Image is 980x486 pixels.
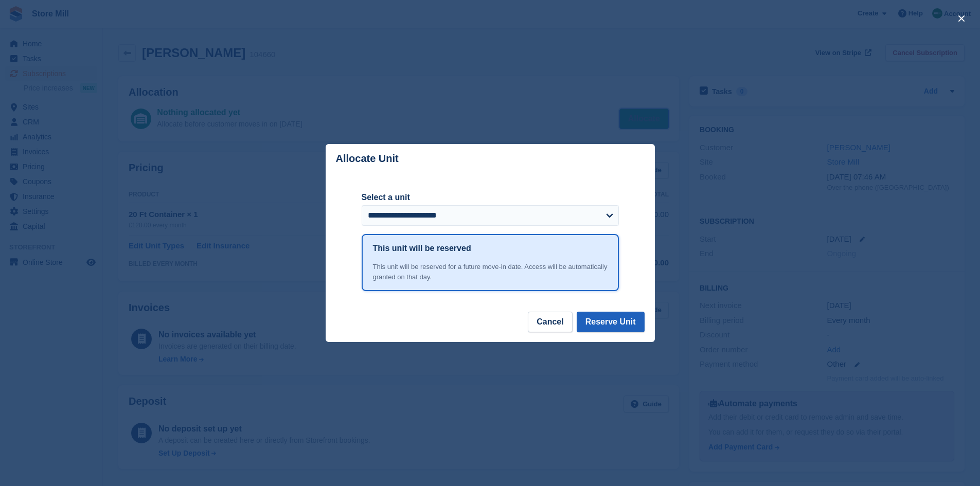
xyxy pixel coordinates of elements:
button: close [953,10,970,27]
div: This unit will be reserved for a future move-in date. Access will be automatically granted on tha... [373,262,608,282]
p: Allocate Unit [336,153,399,165]
label: Select a unit [362,191,619,204]
button: Cancel [528,312,572,332]
button: Reserve Unit [577,312,645,332]
h1: This unit will be reserved [373,242,471,255]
